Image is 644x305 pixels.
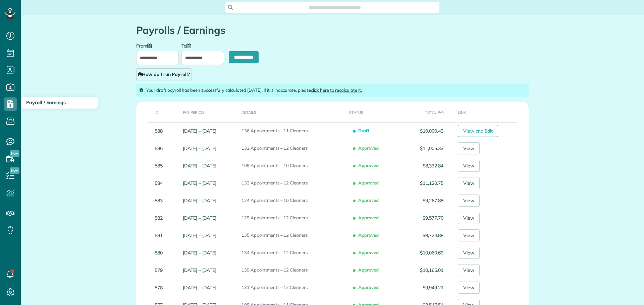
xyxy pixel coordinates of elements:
[354,177,381,189] span: Approved
[458,264,480,276] a: View
[403,102,446,122] th: Total Pay
[136,244,180,261] td: 580
[239,279,346,296] td: 131 Appointments – 12 Cleaners
[239,102,346,122] th: Details
[183,215,216,221] a: [DATE] – [DATE]
[239,122,346,140] td: 136 Appointments – 11 Cleaners
[403,174,446,192] td: $11,120.75
[239,157,346,174] td: 109 Appointments – 10 Cleaners
[403,157,446,174] td: $8,332.84
[403,209,446,227] td: $9,577.70
[136,209,180,227] td: 582
[403,227,446,244] td: $9,724.88
[403,279,446,296] td: $9,949.21
[458,142,480,154] a: View
[183,180,216,186] a: [DATE] – [DATE]
[458,282,480,294] a: View
[458,229,480,241] a: View
[136,174,180,192] td: 584
[239,192,346,209] td: 124 Appointments – 10 Cleaners
[183,145,216,151] a: [DATE] – [DATE]
[458,247,480,259] a: View
[136,140,180,157] td: 586
[136,279,180,296] td: 578
[311,87,362,93] a: click here to recalculate it.
[136,43,155,48] label: From
[354,212,381,224] span: Approved
[458,160,480,172] a: View
[183,163,216,169] a: [DATE] – [DATE]
[354,125,372,137] span: Draft
[10,150,19,157] span: New
[354,247,381,258] span: Approved
[354,195,381,206] span: Approved
[10,167,19,174] span: New
[458,195,480,207] a: View
[446,102,529,122] th: Link
[354,264,381,276] span: Approved
[403,140,446,157] td: $11,005.33
[354,143,381,154] span: Approved
[239,261,346,279] td: 139 Appointments – 12 Cleaners
[403,244,446,261] td: $10,060.69
[183,232,216,238] a: [DATE] – [DATE]
[354,160,381,171] span: Approved
[183,198,216,204] a: [DATE] – [DATE]
[136,25,529,36] h1: Payrolls / Earnings
[239,174,346,192] td: 133 Appointments – 12 Cleaners
[458,212,480,224] a: View
[354,230,381,241] span: Approved
[136,122,180,140] td: 588
[183,250,216,256] a: [DATE] – [DATE]
[136,157,180,174] td: 585
[239,244,346,261] td: 134 Appointments – 12 Cleaners
[458,177,480,189] a: View
[354,282,381,293] span: Approved
[239,227,346,244] td: 135 Appointments – 12 Cleaners
[136,84,529,97] div: Your draft payroll has been successfully calculated [DATE]. If it is inaccurate, please
[239,209,346,227] td: 129 Appointments – 12 Cleaners
[403,122,446,140] td: $10,000.43
[136,261,180,279] td: 579
[183,285,216,291] a: [DATE] – [DATE]
[26,99,66,105] span: Payroll / Earnings
[316,4,354,11] span: Search ZenMaid…
[136,68,192,80] a: How do I run Payroll?
[183,128,216,134] a: [DATE] – [DATE]
[239,140,346,157] td: 132 Appointments – 12 Cleaners
[183,267,216,273] a: [DATE] – [DATE]
[136,192,180,209] td: 583
[346,102,403,122] th: Status
[403,192,446,209] td: $9,267.88
[136,102,180,122] th: ID
[458,125,498,137] a: View and Edit
[403,261,446,279] td: $10,165.01
[181,43,194,48] label: To
[180,102,239,122] th: Pay Period
[136,227,180,244] td: 581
